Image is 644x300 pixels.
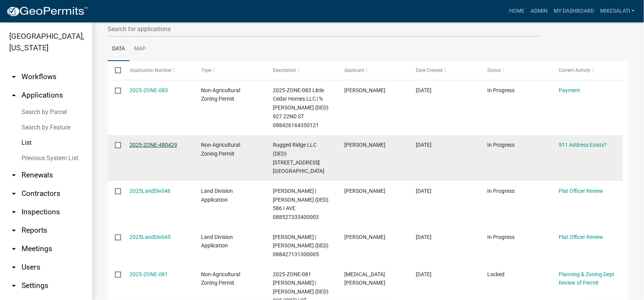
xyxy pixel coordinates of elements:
i: arrow_drop_up [9,91,18,100]
span: Current Activity [559,68,591,73]
i: arrow_drop_down [9,226,18,235]
a: 911 Address Exists? [559,142,607,148]
a: MikeSalati [597,4,638,18]
datatable-header-cell: Applicant [337,61,408,80]
span: Non-Agricultural Zoning Permit [201,87,241,102]
a: 2025LandDiv046 [130,188,171,194]
span: 09/18/2025 [416,142,432,148]
i: arrow_drop_down [9,72,18,81]
span: Burdess, Michael P | Burdess, Rose Anna (DED) 088427131300005 [273,234,329,258]
a: Data [108,37,129,61]
span: In Progress [487,142,515,148]
span: In Progress [487,87,515,93]
span: Land Division Application [201,188,233,203]
i: arrow_drop_down [9,171,18,180]
i: arrow_drop_down [9,263,18,272]
span: Sam Drenth [344,87,385,93]
span: 09/15/2025 [416,271,432,277]
a: Map [129,37,150,61]
i: arrow_drop_down [9,281,18,290]
span: Status [487,68,501,73]
span: In Progress [487,188,515,194]
span: Alli Rogers [344,271,385,286]
datatable-header-cell: Description [266,61,337,80]
i: arrow_drop_down [9,189,18,198]
datatable-header-cell: Select [108,61,122,80]
span: Crisler, Dennis | Crisler, Rebecca (DED) 586 I AVE 088527333400003 [273,188,329,220]
span: 09/18/2025 [416,188,432,194]
a: Plat Officer Review [559,234,603,240]
a: 2025-ZONE-480429 [130,142,178,148]
span: Dennis Crisler [344,188,385,194]
span: Description [273,68,296,73]
a: Planning & Zoning Dept Review of Permit [559,271,614,286]
span: Type [201,68,211,73]
a: Home [506,4,528,18]
datatable-header-cell: Date Created [408,61,480,80]
a: Plat Officer Review [559,188,603,194]
datatable-header-cell: Current Activity [551,61,623,80]
span: Katie Darby [344,142,385,148]
datatable-header-cell: Status [480,61,551,80]
datatable-header-cell: Type [194,61,265,80]
a: 2025LandDiv045 [130,234,171,240]
span: Application Number [130,68,172,73]
span: Non-Agricultural Zoning Permit [201,142,241,157]
i: arrow_drop_down [9,244,18,254]
span: 09/16/2025 [416,234,432,240]
span: Noah Meeks [344,234,385,240]
a: My Dashboard [551,4,597,18]
a: Admin [528,4,551,18]
span: Date Created [416,68,443,73]
span: Locked [487,271,505,277]
a: Payment [559,87,580,93]
a: 2025-ZONE-083 [130,87,168,93]
span: Non-Agricultural Zoning Permit [201,271,241,286]
input: Search for applications [108,21,540,37]
span: Rugged Ridge LLC (DED) 1066 Lamb Lane 088427253100001 [273,142,325,174]
datatable-header-cell: Application Number [122,61,194,80]
i: arrow_drop_down [9,207,18,217]
span: In Progress [487,234,515,240]
a: 2025-ZONE-081 [130,271,168,277]
span: 2025-ZONE-083 Little Cedar Homes LLC | % Samuel Drenth (DED) 927 22ND ST 088426164350121 [273,87,329,128]
span: Land Division Application [201,234,233,249]
span: 09/18/2025 [416,87,432,93]
span: Applicant [344,68,364,73]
